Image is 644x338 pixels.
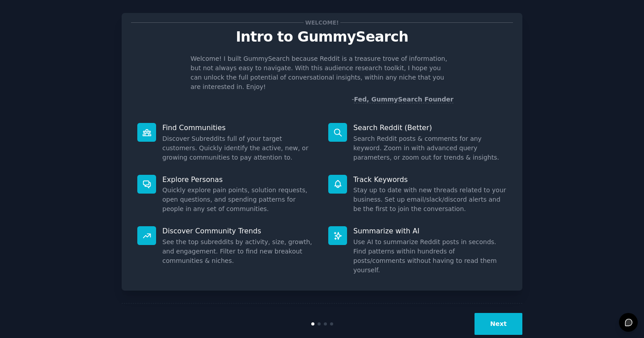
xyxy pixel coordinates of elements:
[162,237,316,266] dd: See the top subreddits by activity, size, growth, and engagement. Filter to find new breakout com...
[354,96,453,103] a: Fed, GummySearch Founder
[131,29,513,45] p: Intro to GummySearch
[304,18,340,27] span: Welcome!
[353,123,507,132] p: Search Reddit (Better)
[353,175,507,184] p: Track Keywords
[162,226,316,236] p: Discover Community Trends
[352,95,453,104] div: -
[162,186,316,214] dd: Quickly explore pain points, solution requests, open questions, and spending patterns for people ...
[353,186,507,214] dd: Stay up to date with new threads related to your business. Set up email/slack/discord alerts and ...
[353,237,507,275] dd: Use AI to summarize Reddit posts in seconds. Find patterns within hundreds of posts/comments with...
[475,313,522,335] button: Next
[162,134,316,162] dd: Discover Subreddits full of your target customers. Quickly identify the active, new, or growing c...
[162,123,316,132] p: Find Communities
[191,54,453,92] p: Welcome! I built GummySearch because Reddit is a treasure trove of information, but not always ea...
[162,175,316,184] p: Explore Personas
[353,226,507,236] p: Summarize with AI
[353,134,507,162] dd: Search Reddit posts & comments for any keyword. Zoom in with advanced query parameters, or zoom o...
